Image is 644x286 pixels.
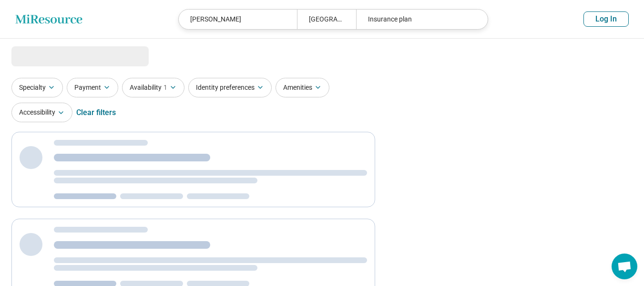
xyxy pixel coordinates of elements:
div: Insurance plan [356,10,474,29]
button: Payment [67,78,118,97]
button: Accessibility [11,103,72,122]
button: Specialty [11,78,63,97]
button: Amenities [276,78,329,97]
div: Open chat [612,254,637,279]
div: [PERSON_NAME] [179,10,297,29]
div: Clear filters [76,101,116,124]
button: Log In [583,11,629,27]
button: Availability1 [122,78,184,97]
span: 1 [164,83,167,93]
span: Loading... [11,46,92,65]
button: Identity preferences [188,78,272,97]
div: [GEOGRAPHIC_DATA], [GEOGRAPHIC_DATA] [297,10,356,29]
